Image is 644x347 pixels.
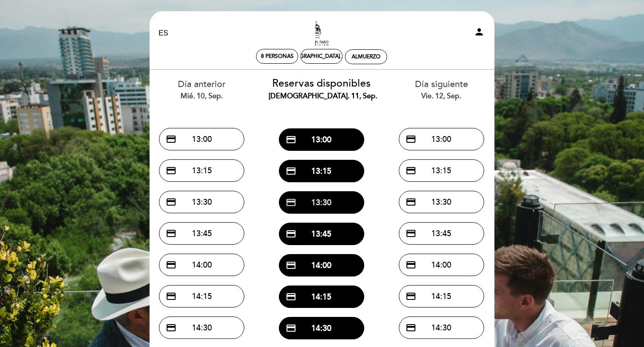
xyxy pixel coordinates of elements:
[286,323,296,334] span: credit_card
[399,128,484,150] button: credit_card 13:00
[265,21,378,46] a: El Faro Bistro
[269,76,375,101] div: Reservas disponibles
[352,53,380,60] div: Almuerzo
[159,159,244,182] button: credit_card 13:15
[166,259,176,270] span: credit_card
[166,228,176,239] span: credit_card
[399,191,484,213] button: credit_card 13:30
[279,286,364,308] button: credit_card 14:15
[279,223,364,245] button: credit_card 13:45
[279,128,364,151] button: credit_card 13:00
[388,91,494,101] div: vie. 12, sep.
[261,53,294,60] span: 8 personas
[166,322,176,333] span: credit_card
[286,291,296,302] span: credit_card
[399,159,484,182] button: credit_card 13:15
[279,254,364,277] button: credit_card 14:00
[399,222,484,245] button: credit_card 13:45
[399,316,484,339] button: credit_card 14:30
[406,228,416,239] span: credit_card
[279,191,364,214] button: credit_card 13:30
[286,197,296,208] span: credit_card
[399,285,484,307] button: credit_card 14:15
[406,197,416,207] span: credit_card
[166,197,176,207] span: credit_card
[159,128,244,150] button: credit_card 13:00
[406,322,416,333] span: credit_card
[282,53,362,60] div: [DEMOGRAPHIC_DATA]. 11, sep.
[159,191,244,213] button: credit_card 13:30
[279,317,364,339] button: credit_card 14:30
[406,259,416,270] span: credit_card
[406,165,416,176] span: credit_card
[286,166,296,176] span: credit_card
[149,78,255,101] div: Día anterior
[159,285,244,307] button: credit_card 14:15
[159,254,244,276] button: credit_card 14:00
[269,91,375,101] div: [DEMOGRAPHIC_DATA]. 11, sep.
[159,316,244,339] button: credit_card 14:30
[286,260,296,271] span: credit_card
[166,291,176,302] span: credit_card
[279,160,364,182] button: credit_card 13:15
[166,165,176,176] span: credit_card
[166,134,176,145] span: credit_card
[406,134,416,145] span: credit_card
[474,26,485,37] i: person
[286,134,296,145] span: credit_card
[149,91,255,101] div: mié. 10, sep.
[474,26,485,40] button: person
[286,228,296,239] span: credit_card
[406,291,416,302] span: credit_card
[388,78,494,101] div: Día siguiente
[159,222,244,245] button: credit_card 13:45
[399,254,484,276] button: credit_card 14:00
